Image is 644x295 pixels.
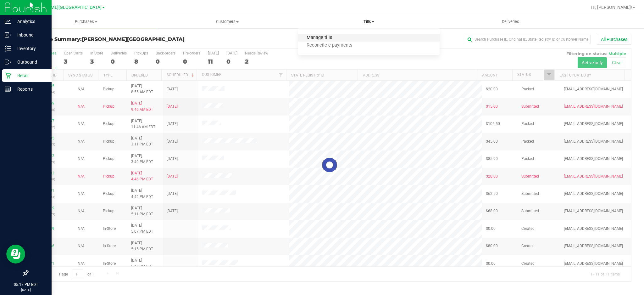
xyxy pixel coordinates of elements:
span: Deliveries [493,19,528,25]
a: Deliveries [440,15,581,28]
inline-svg: Retail [5,72,11,79]
p: Inbound [11,31,49,39]
span: Manage tills [298,35,341,41]
span: Purchases [15,19,156,25]
inline-svg: Inbound [5,32,11,38]
input: Search Purchase ID, Original ID, State Registry ID or Customer Name... [465,35,591,44]
a: Customers [157,15,298,28]
p: [DATE] [3,287,49,292]
span: Customers [157,19,298,25]
span: [PERSON_NAME][GEOGRAPHIC_DATA] [24,5,102,10]
inline-svg: Inventory [5,45,11,52]
a: Purchases [15,15,157,28]
inline-svg: Reports [5,86,11,92]
p: Analytics [11,18,49,25]
p: Reports [11,85,49,93]
p: Outbound [11,58,49,66]
button: All Purchases [597,34,631,45]
span: [PERSON_NAME][GEOGRAPHIC_DATA] [82,36,185,42]
inline-svg: Outbound [5,59,11,65]
p: Retail [11,72,49,79]
p: 05:17 PM EDT [3,282,49,287]
a: Tills Manage tills Reconcile e-payments [298,15,440,28]
span: Reconcile e-payments [298,43,361,48]
inline-svg: Analytics [5,18,11,25]
p: Inventory [11,45,49,52]
span: Hi, [PERSON_NAME]! [591,5,632,10]
iframe: Resource center [6,245,25,264]
h3: Purchase Summary: [28,37,229,42]
span: Tills [298,19,440,25]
